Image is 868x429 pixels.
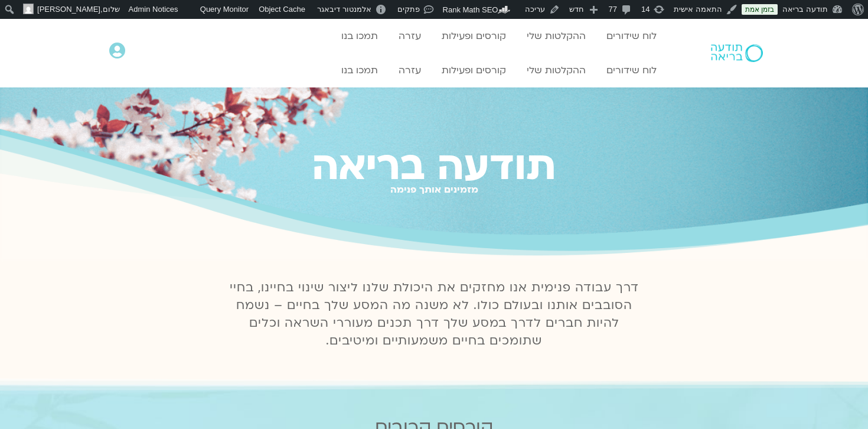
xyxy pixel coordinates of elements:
[601,59,663,82] a: לוח שידורים
[393,59,427,82] a: עזרה
[521,25,592,47] a: ההקלטות שלי
[521,59,592,82] a: ההקלטות שלי
[335,59,384,82] a: תמכו בנו
[711,44,763,62] img: תודעה בריאה
[436,25,512,47] a: קורסים ופעילות
[37,5,100,14] span: [PERSON_NAME]
[601,25,663,47] a: לוח שידורים
[335,25,384,47] a: תמכו בנו
[443,5,498,14] span: Rank Math SEO
[223,279,645,350] p: דרך עבודה פנימית אנו מחזקים את היכולת שלנו ליצור שינוי בחיינו, בחיי הסובבים אותנו ובעולם כולו. לא...
[742,4,778,15] a: בזמן אמת
[393,25,427,47] a: עזרה
[436,59,512,82] a: קורסים ופעילות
